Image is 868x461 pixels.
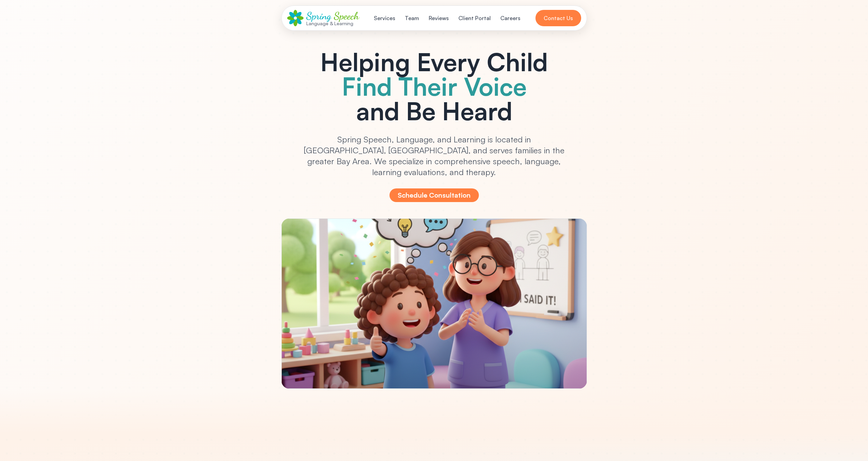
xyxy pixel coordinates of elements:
[425,11,453,25] button: Reviews
[401,11,423,25] button: Team
[306,21,359,26] div: Language & Learning
[496,11,525,25] button: Careers
[306,10,331,22] span: Spring
[334,10,359,22] span: Speech
[370,11,399,25] button: Services
[342,71,527,102] span: Find Their Voice
[535,10,581,26] button: Contact Us
[303,134,565,178] p: Spring Speech, Language, and Learning is located in [GEOGRAPHIC_DATA], [GEOGRAPHIC_DATA], and ser...
[281,49,587,123] h1: Helping Every Child and Be Heard
[389,188,479,202] button: Schedule Consultation
[454,11,495,25] button: Client Portal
